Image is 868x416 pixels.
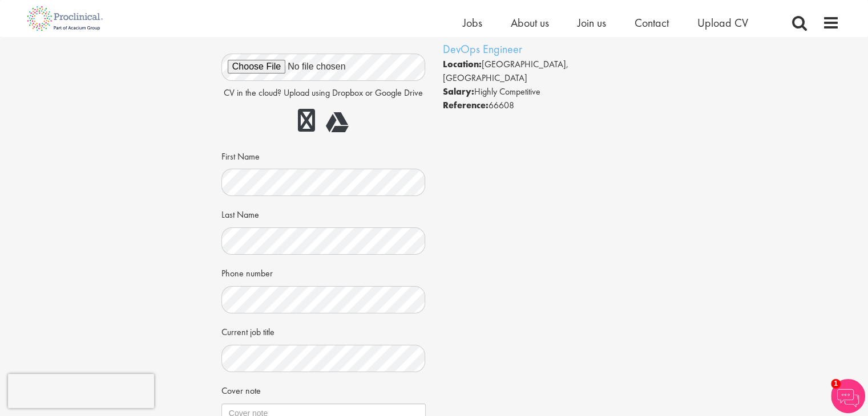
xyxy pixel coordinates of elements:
a: Contact [635,15,669,30]
a: Join us [578,15,606,30]
li: [GEOGRAPHIC_DATA], [GEOGRAPHIC_DATA] [443,58,647,85]
span: 1 [831,379,841,389]
iframe: reCAPTCHA [8,374,154,408]
a: Upload CV [697,15,748,30]
label: Phone number [221,263,273,280]
label: First Name [221,146,260,164]
strong: Reference: [443,99,488,111]
img: Chatbot [831,379,865,413]
label: Last Name [221,205,259,222]
p: CV in the cloud? Upload using Dropbox or Google Drive [221,87,426,100]
strong: Location: [443,58,482,70]
li: Highly Competitive [443,85,647,99]
a: Jobs [463,15,482,30]
strong: Salary: [443,85,474,97]
a: DevOps Engineer [443,42,522,56]
label: Cover note [221,381,261,398]
label: Current job title [221,322,274,339]
a: About us [511,15,549,30]
li: 66608 [443,99,647,112]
